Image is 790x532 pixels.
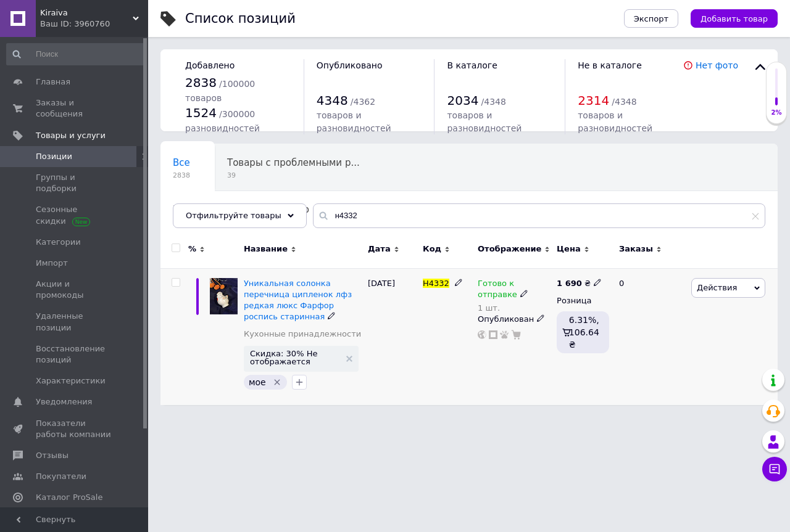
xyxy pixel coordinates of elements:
[210,278,238,315] img: Уникальная солонка перечница ципленок лфз редкая люкс Фарфор роспись старинная
[557,278,602,289] div: ₴
[40,7,133,18] span: Kiraiva
[317,110,391,133] span: товаров и разновидностей
[481,97,506,107] span: / 4348
[557,279,582,288] b: 1 690
[478,314,551,325] div: Опубликован
[634,14,668,23] span: Экспорт
[36,76,70,88] span: Главная
[696,60,738,70] a: Нет фото
[173,171,190,180] span: 2838
[447,93,478,108] span: 2034
[173,157,190,168] span: Все
[36,97,114,120] span: Заказы и сообщения
[40,18,148,30] div: Ваш ID: 3960760
[569,315,599,350] span: 6.31%, 106.64 ₴
[612,97,636,107] span: / 4348
[313,203,765,228] input: Поиск по названию позиции, артикулу и поисковым запросам
[762,457,787,481] button: Чат с покупателем
[36,311,114,333] span: Удаленные позиции
[185,60,235,70] span: Добавлено
[36,492,102,503] span: Каталог ProSale
[365,268,420,405] div: [DATE]
[691,9,778,28] button: Добавить товар
[557,295,609,306] div: Розница
[185,105,217,120] span: 1524
[447,110,522,133] span: товаров и разновидностей
[317,60,383,70] span: Опубликовано
[557,243,581,255] span: Цена
[173,204,309,215] span: Пошукові запити не додано
[36,151,72,162] span: Позиции
[250,350,340,366] span: Скидка: 30% Не отображается
[478,279,517,303] span: Готово к отправке
[185,75,217,90] span: 2838
[36,343,114,366] span: Восстановление позиций
[36,375,106,387] span: Характеристики
[227,171,360,180] span: 39
[272,377,282,387] svg: Удалить метку
[215,144,385,191] div: Товары с проблемными разновидностями
[249,377,266,387] span: мое
[244,279,352,322] a: Уникальная солонка перечница ципленок лфз редкая люкс Фарфор роспись старинная
[36,396,92,407] span: Уведомления
[36,418,114,440] span: Показатели работы компании
[701,14,768,23] span: Добавить товар
[612,268,688,405] div: 0
[351,97,375,107] span: / 4362
[36,172,114,194] span: Группы и подборки
[36,237,81,248] span: Категории
[619,243,653,255] span: Заказы
[578,60,642,70] span: Не в каталоге
[423,243,441,255] span: Код
[767,108,786,117] div: 2%
[6,43,146,65] input: Поиск
[36,130,106,141] span: Товары и услуги
[36,279,114,301] span: Акции и промокоды
[423,279,449,288] span: Н4332
[624,9,678,28] button: Экспорт
[697,283,737,292] span: Действия
[317,93,348,108] span: 4348
[188,243,196,255] span: %
[185,109,260,133] span: / 300000 разновидностей
[227,157,360,168] span: Товары с проблемными р...
[36,471,86,482] span: Покупатели
[244,329,361,340] a: Кухонные принадлежности
[186,211,281,220] span: Отфильтруйте товары
[478,243,541,255] span: Отображение
[578,93,609,108] span: 2314
[478,303,551,313] div: 1 шт.
[36,450,69,461] span: Отзывы
[244,243,288,255] span: Название
[185,12,296,25] div: Список позиций
[578,110,652,133] span: товаров и разновидностей
[185,79,255,103] span: / 100000 товаров
[36,258,68,269] span: Импорт
[36,204,114,226] span: Сезонные скидки
[447,60,497,70] span: В каталоге
[368,243,391,255] span: Дата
